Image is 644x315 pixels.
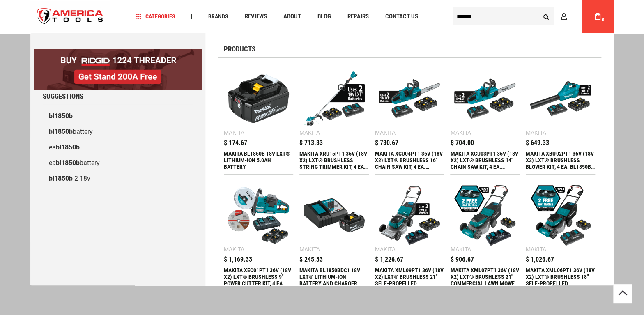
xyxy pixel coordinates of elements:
[56,159,80,167] b: bl1850b
[299,246,320,252] div: Makita
[375,130,396,136] div: Makita
[450,140,474,146] span: $ 704.00
[245,14,267,20] span: Reviews
[454,185,515,246] img: MAKITA XML07PT1 36V (18V X2) LXT® BRUSHLESS 21
[602,18,604,22] span: 0
[49,128,73,136] b: bl1850b
[11,12,93,19] p: Chat now
[43,140,193,155] a: eabl1850b
[344,11,373,22] a: Repairs
[43,171,193,186] a: bl1850b-2 18v
[526,256,554,263] span: $ 1,026.67
[283,14,301,20] span: About
[30,1,110,32] img: America Tools
[450,246,471,252] div: Makita
[375,256,403,263] span: $ 1,226.67
[526,267,595,287] div: MAKITA XML06PT1 36V (18V X2) LXT® BRUSHLESS 18
[304,185,365,246] img: MAKITA BL1850BDC1 18V LXT® LITHIUM-ION BATTERY AND CHARGER STARTER PACK, BL1850B, DC18RC (5.0AH)
[224,246,244,252] div: Makita
[538,9,554,24] button: Search
[43,108,193,124] a: bl1850b
[375,267,444,287] div: MAKITA XML09PT1 36V (18V X2) LXT® BRUSHLESS 21
[375,140,398,146] span: $ 730.67
[347,14,369,20] span: Repairs
[375,64,444,174] a: MAKITA XCU04PT1 36V (18V X2) LXT® BRUSHLESS 16 Makita $ 730.67 MAKITA XCU04PT1 36V (18V X2) LXT® ...
[224,181,293,291] a: MAKITA XEC01PT1 36V (18V X2) LXT® BRUSHLESS 9 Makita $ 1,169.33 MAKITA XEC01PT1 36V (18V X2) LXT®...
[385,14,418,20] span: Contact Us
[530,68,591,129] img: MAKITA XBU02PT1 36V (18V X2) LXT® BRUSHLESS BLOWER KIT, 4 EA. BL1850B BATTERY, DUAL PORT CHARGER ...
[375,181,444,291] a: MAKITA XML09PT1 36V (18V X2) LXT® BRUSHLESS 21 Makita $ 1,226.67 MAKITA XML09PT1 36V (18V X2) LXT...
[450,64,520,174] a: MAKITA XCU03PT1 36V (18V X2) LXT® BRUSHLESS 14 Makita $ 704.00 MAKITA XCU03PT1 36V (18V X2) LXT® ...
[314,11,335,22] a: Blog
[94,11,104,21] button: Open LiveChat chat widget
[56,143,80,151] b: bl1850b
[379,68,440,129] img: MAKITA XCU04PT1 36V (18V X2) LXT® BRUSHLESS 16
[299,150,369,170] div: MAKITA XRU15PT1 36V (18V X2) LXT® BRUSHLESS STRING TRIMMER KIT, 4 EA. BL1850B BATTERY, DUAL PORT ...
[224,140,247,146] span: $ 174.67
[299,64,369,174] a: MAKITA XRU15PT1 36V (18V X2) LXT® BRUSHLESS STRING TRIMMER KIT, 4 EA. BL1850B BATTERY, DUAL PORT ...
[224,64,293,174] a: MAKITA BL1850B 18V LXT® LITHIUM-ION 5.0AH BATTERY Makita $ 174.67 MAKITA BL1850B 18V LXT® LITHIUM...
[299,130,320,136] div: Makita
[454,68,515,129] img: MAKITA XCU03PT1 36V (18V X2) LXT® BRUSHLESS 14
[450,181,520,291] a: MAKITA XML07PT1 36V (18V X2) LXT® BRUSHLESS 21 Makita $ 906.67 MAKITA XML07PT1 36V (18V X2) LXT® ...
[224,150,293,170] div: MAKITA BL1850B 18V LXT® LITHIUM-ION 5.0AH BATTERY
[34,49,202,90] img: BOGO: Buy RIDGID® 1224 Threader, Get Stand 200A Free!
[208,14,228,19] span: Brands
[30,1,110,32] a: store logo
[450,256,474,263] span: $ 906.67
[228,68,289,129] img: MAKITA BL1850B 18V LXT® LITHIUM-ION 5.0AH BATTERY
[228,185,289,246] img: MAKITA XEC01PT1 36V (18V X2) LXT® BRUSHLESS 9
[43,93,83,100] span: Suggestions
[280,11,305,22] a: About
[450,150,520,170] div: MAKITA XCU03PT1 36V (18V X2) LXT® BRUSHLESS 14
[450,267,520,287] div: MAKITA XML07PT1 36V (18V X2) LXT® BRUSHLESS 21
[299,267,369,287] div: MAKITA BL1850BDC1 18V LXT® LITHIUM-ION BATTERY AND CHARGER STARTER PACK, BL1850B, DC18RC (5.0AH)
[375,246,396,252] div: Makita
[205,11,232,22] a: Brands
[526,181,595,291] a: MAKITA XML06PT1 36V (18V X2) LXT® BRUSHLESS 18 Makita $ 1,026.67 MAKITA XML06PT1 36V (18V X2) LXT...
[299,181,369,291] a: MAKITA BL1850BDC1 18V LXT® LITHIUM-ION BATTERY AND CHARGER STARTER PACK, BL1850B, DC18RC (5.0AH) ...
[224,267,293,287] div: MAKITA XEC01PT1 36V (18V X2) LXT® BRUSHLESS 9
[304,68,365,129] img: MAKITA XRU15PT1 36V (18V X2) LXT® BRUSHLESS STRING TRIMMER KIT, 4 EA. BL1850B BATTERY, DUAL PORT ...
[43,124,193,140] a: bl1850bbattery
[132,11,179,22] a: Categories
[530,185,591,246] img: MAKITA XML06PT1 36V (18V X2) LXT® BRUSHLESS 18
[526,140,549,146] span: $ 649.33
[379,185,440,246] img: MAKITA XML09PT1 36V (18V X2) LXT® BRUSHLESS 21
[224,46,255,53] span: Products
[136,14,175,19] span: Categories
[49,112,73,120] b: bl1850b
[375,150,444,170] div: MAKITA XCU04PT1 36V (18V X2) LXT® BRUSHLESS 16
[526,64,595,174] a: MAKITA XBU02PT1 36V (18V X2) LXT® BRUSHLESS BLOWER KIT, 4 EA. BL1850B BATTERY, DUAL PORT CHARGER ...
[526,130,546,136] div: Makita
[49,175,73,182] b: bl1850b
[317,14,331,20] span: Blog
[526,246,546,252] div: Makita
[299,140,323,146] span: $ 713.33
[34,49,202,55] a: BOGO: Buy RIDGID® 1224 Threader, Get Stand 200A Free!
[224,256,252,263] span: $ 1,169.33
[224,130,244,136] div: Makita
[450,130,471,136] div: Makita
[241,11,271,22] a: Reviews
[382,11,422,22] a: Contact Us
[526,150,595,170] div: MAKITA XBU02PT1 36V (18V X2) LXT® BRUSHLESS BLOWER KIT, 4 EA. BL1850B BATTERY, DUAL PORT CHARGER ...
[43,155,193,171] a: eabl1850bbattery
[299,256,323,263] span: $ 245.33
